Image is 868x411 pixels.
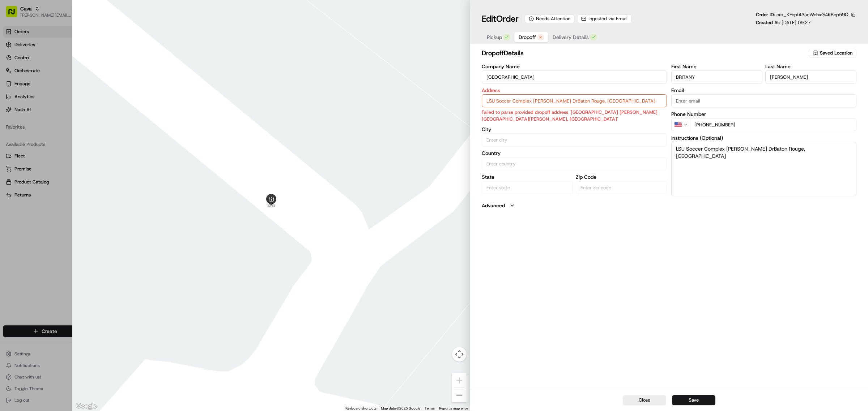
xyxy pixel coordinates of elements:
label: Phone Number [671,112,856,117]
div: Needs Attention [525,14,574,23]
label: Company Name [482,64,667,69]
button: Keyboard shortcuts [345,406,376,411]
input: Enter zip code [576,181,667,194]
span: Map data ©2025 Google [381,406,420,410]
span: Pickup [487,34,502,41]
input: Enter email [671,94,856,107]
input: Enter phone number [690,118,856,131]
img: Google [74,402,98,411]
img: Grace Nketiah [7,105,19,117]
span: Pylon [72,179,88,185]
img: Jaimie Jaretsky [7,125,19,136]
input: Enter state [482,181,573,194]
span: [DATE] [64,112,79,118]
button: Zoom out [452,388,467,402]
div: 💻 [61,162,67,168]
input: Enter company name [482,70,667,83]
textarea: LSU Soccer Complex [PERSON_NAME] DrBaton Rouge, [GEOGRAPHIC_DATA] [671,142,856,196]
div: Start new chat [33,69,119,76]
input: Enter city [482,133,667,146]
input: Enter first name [671,70,762,83]
button: Ingested via Email [577,14,631,23]
img: 1736555255976-a54dd68f-1ca7-489b-9aae-adbdc363a1c4 [14,112,20,118]
h2: dropoff Details [482,48,807,58]
p: Failed to parse provided dropoff address '[GEOGRAPHIC_DATA] [PERSON_NAME][GEOGRAPHIC_DATA][PERSON... [482,109,667,122]
label: Advanced [482,202,505,209]
label: Email [671,88,856,93]
p: Order ID: [756,12,848,18]
input: Enter last name [765,70,856,83]
span: API Documentation [68,161,116,169]
span: Order [496,13,519,25]
button: Saved Location [809,48,856,58]
span: [DATE] [64,131,79,137]
span: Delivery Details [553,34,589,41]
button: Map camera controls [452,347,467,362]
label: Zip Code [576,174,667,179]
label: Address [482,88,667,93]
label: Country [482,151,667,156]
button: Advanced [482,202,856,209]
button: Save [672,395,715,405]
h1: Edit [482,13,519,25]
button: Zoom in [452,373,467,388]
input: Enter address [482,94,667,107]
button: Start new chat [123,71,132,80]
a: Powered byPylon [51,179,88,185]
label: City [482,127,667,132]
input: Got a question? Start typing here... [19,47,130,54]
img: 1736555255976-a54dd68f-1ca7-489b-9aae-adbdc363a1c4 [7,69,20,82]
p: Created At: [756,20,810,26]
label: Instructions (Optional) [671,135,856,140]
span: Dropoff [519,34,536,41]
span: • [60,131,63,137]
label: State [482,174,573,179]
button: Close [623,395,666,405]
a: Report a map error [439,406,468,410]
input: Enter country [482,157,667,170]
span: Ingested via Email [588,16,627,22]
img: 1724597045416-56b7ee45-8013-43a0-a6f9-03cb97ddad50 [15,69,28,82]
span: [DATE] 09:27 [782,20,810,26]
p: Welcome 👋 [7,29,132,40]
label: Last Name [765,64,856,69]
span: Knowledge Base [14,161,55,169]
label: First Name [671,64,762,69]
div: 📗 [7,162,13,168]
a: 📗Knowledge Base [4,159,58,172]
span: ord_KFopf43aeWchxG4KBep59Q [776,12,848,18]
img: Nash [7,7,22,22]
span: [PERSON_NAME] [22,131,59,137]
a: Terms (opens in new tab) [425,406,435,410]
div: We're available if you need us! [33,76,99,82]
button: See all [112,92,132,101]
a: 💻API Documentation [58,159,119,172]
span: [PERSON_NAME] [22,112,59,118]
span: • [60,112,63,118]
a: Open this area in Google Maps (opens a new window) [74,402,98,411]
span: Saved Location [820,50,852,56]
div: Past conversations [7,94,48,100]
